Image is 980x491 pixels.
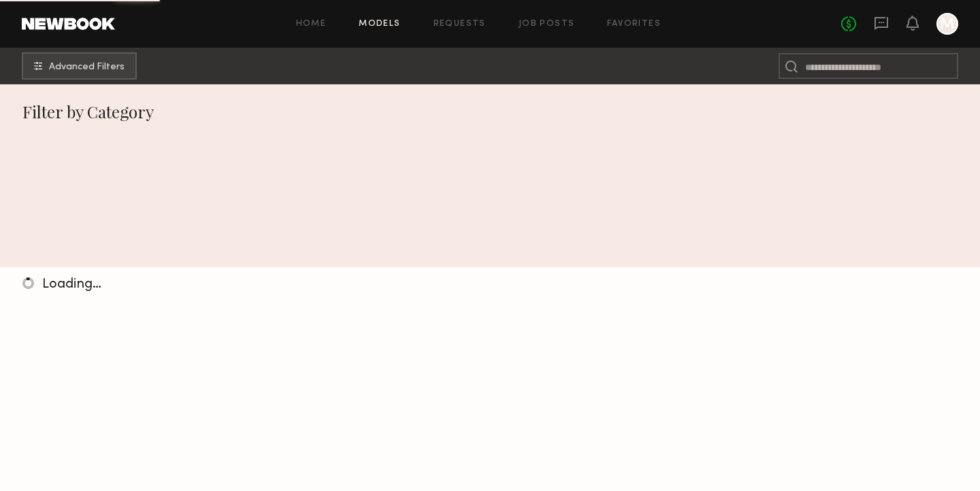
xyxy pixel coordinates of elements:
[359,20,400,29] a: Models
[936,13,958,35] a: M
[607,20,661,29] a: Favorites
[49,63,125,72] span: Advanced Filters
[22,52,137,80] button: Advanced Filters
[22,101,958,122] div: Filter by Category
[434,20,486,29] a: Requests
[519,20,575,29] a: Job Posts
[42,278,101,291] span: Loading…
[296,20,327,29] a: Home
